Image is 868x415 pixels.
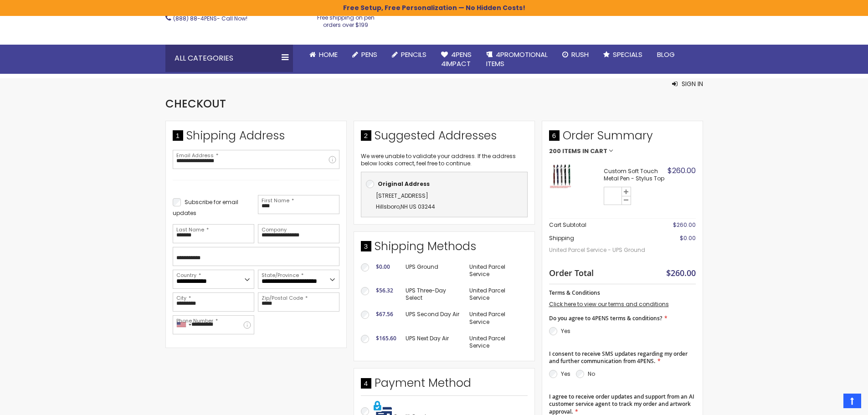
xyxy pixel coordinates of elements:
[555,45,596,65] a: Rush
[549,148,561,154] span: 200
[376,310,393,318] span: $67.56
[308,10,384,29] div: Free shipping on pen orders over $199
[345,45,385,65] a: Pens
[479,45,555,74] a: 4PROMOTIONALITEMS
[401,306,465,330] td: UPS Second Day Air
[549,242,651,258] span: United Parcel Service - UPS Ground
[549,128,696,148] span: Order Summary
[588,370,595,378] label: No
[401,330,465,354] td: UPS Next Day Air
[376,192,428,200] span: [STREET_ADDRESS]
[165,45,293,72] div: All Categories
[319,50,338,59] span: Home
[401,50,426,59] span: Pencils
[549,234,574,242] span: Shipping
[549,219,651,232] th: Cart Subtotal
[361,128,528,148] div: Suggested Addresses
[465,330,527,354] td: United Parcel Service
[418,203,435,210] span: 03244
[549,393,694,415] span: I agree to receive order updates and support from an AI customer service agent to track my order ...
[465,259,527,282] td: United Parcel Service
[668,165,696,176] span: $260.00
[376,334,396,342] span: $165.60
[657,50,675,59] span: Blog
[549,350,688,365] span: I consent to receive SMS updates regarding my order and further communication from 4PENS.
[378,180,430,188] b: Original Address
[549,314,662,322] span: Do you agree to 4PENS terms & conditions?
[549,266,594,278] strong: Order Total
[385,45,434,65] a: Pencils
[173,15,217,22] a: (888) 88-4PENS
[673,221,696,229] span: $260.00
[549,164,574,189] img: Custom Soft Touch Stylus Pen-Assorted
[486,50,548,68] span: 4PROMOTIONAL ITEMS
[173,128,339,148] div: Shipping Address
[376,263,390,271] span: $0.00
[571,50,589,59] span: Rush
[361,153,528,167] p: We were unable to validate your address. If the address below looks correct, feel free to continue.
[376,203,400,210] span: Hillsboro
[302,45,345,65] a: Home
[173,198,238,217] span: Subscribe for email updates
[465,306,527,330] td: United Parcel Service
[173,15,247,22] span: - Call Now!
[596,45,650,65] a: Specials
[549,300,669,308] a: Click here to view our terms and conditions
[401,203,408,210] span: NH
[173,316,194,334] div: United States: +1
[165,96,226,111] span: Checkout
[409,203,416,210] span: US
[604,168,665,182] strong: Custom Soft Touch Metal Pen - Stylus Top
[562,148,607,154] span: Items in Cart
[376,287,393,294] span: $56.32
[361,50,377,59] span: Pens
[366,190,523,212] div: ,
[682,79,703,88] span: Sign In
[361,375,528,395] div: Payment Method
[793,390,868,415] iframe: Google Customer Reviews
[549,289,600,297] span: Terms & Conditions
[465,282,527,306] td: United Parcel Service
[666,267,696,278] span: $260.00
[361,239,528,259] div: Shipping Methods
[561,327,570,335] label: Yes
[672,79,703,88] button: Sign In
[401,282,465,306] td: UPS Three-Day Select
[613,50,642,59] span: Specials
[650,45,682,65] a: Blog
[401,259,465,282] td: UPS Ground
[680,234,696,242] span: $0.00
[434,45,479,74] a: 4Pens4impact
[441,50,472,68] span: 4Pens 4impact
[561,370,570,378] label: Yes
